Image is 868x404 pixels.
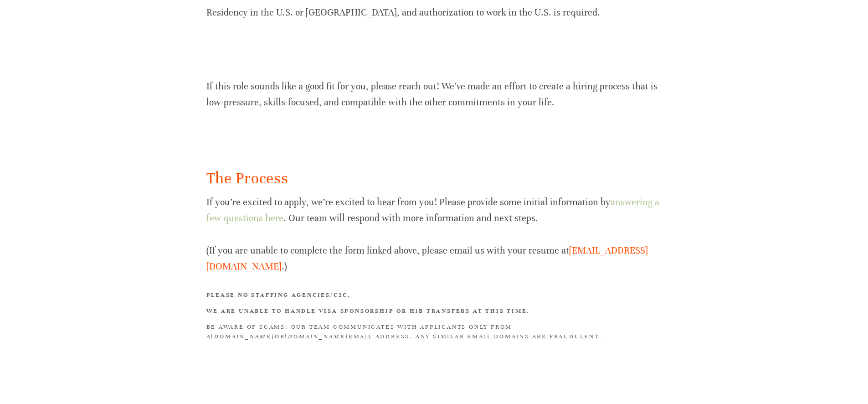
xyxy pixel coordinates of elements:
p: If this role sounds like a good fit for you, please reach out! We’ve made an effort to create a h... [206,78,662,110]
h3: BE AWARE OF SCAMS: Our team communicates with applicants only from a or email address. Any simila... [206,322,662,342]
p: If you’re excited to apply, we’re excited to hear from you! Please provide some initial informati... [206,194,662,275]
h2: The Process [206,168,662,189]
strong: We are unable to handle visa sponsorship or H1B transfers at this time. [206,307,530,315]
em: [DOMAIN_NAME] [211,333,274,340]
strong: Please no staffing agencies/C2C. [206,291,351,299]
a: [EMAIL_ADDRESS][DOMAIN_NAME] [206,245,648,272]
em: [DOMAIN_NAME] [285,333,348,340]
